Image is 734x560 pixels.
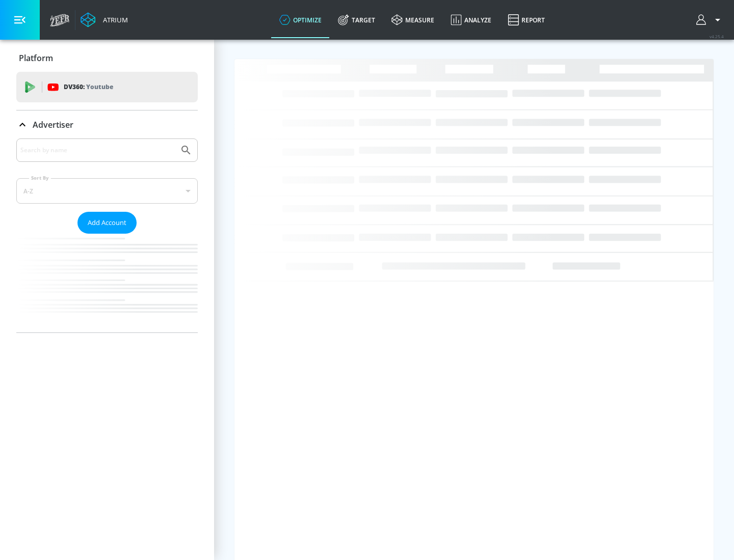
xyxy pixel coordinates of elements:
[20,144,175,157] input: Search by name
[330,2,383,38] a: Target
[99,15,128,24] div: Atrium
[64,81,113,93] p: DV360:
[16,44,198,72] div: Platform
[77,212,137,234] button: Add Account
[16,72,198,102] div: DV360: Youtube
[383,2,442,38] a: measure
[81,12,128,27] a: Atrium
[16,178,198,204] div: A-Z
[710,34,724,39] span: v 4.25.4
[19,52,53,64] p: Platform
[88,217,126,229] span: Add Account
[442,2,500,38] a: Analyze
[29,175,51,181] label: Sort By
[33,119,73,130] p: Advertiser
[16,138,198,332] div: Advertiser
[271,2,330,38] a: optimize
[16,234,198,332] nav: list of Advertiser
[86,81,113,92] p: Youtube
[500,2,553,38] a: Report
[16,110,198,139] div: Advertiser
